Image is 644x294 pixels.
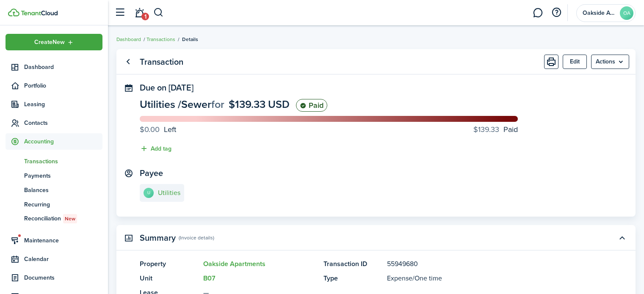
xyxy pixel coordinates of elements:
panel-main-description: 55949680 [387,259,587,269]
button: Open resource center [549,5,564,20]
span: Documents [24,273,102,282]
progress-caption-label: Paid [473,124,518,135]
avatar-text: U [144,188,154,198]
img: TenantCloud [8,8,19,16]
span: Utilities / Sewer [140,96,211,112]
span: Portfolio [24,81,102,90]
a: Dashboard [6,59,102,75]
span: Payments [24,171,102,180]
a: Payments [6,168,102,183]
span: Reconciliation [24,214,102,223]
panel-main-title: Transaction [140,57,183,67]
a: Recurring [6,197,102,212]
span: for [211,96,224,112]
panel-main-title: Summary [140,233,176,243]
panel-main-description: / [387,273,587,283]
progress-caption-label-value: $139.33 [473,124,499,135]
progress-caption-label: Left [140,124,176,135]
a: Dashboard [116,36,141,43]
e-details-info-title: Utilities [158,189,180,197]
progress-caption-label-value: $0.00 [140,124,160,135]
span: 1 [141,13,149,20]
a: Messaging [530,2,546,24]
panel-main-title: Type [323,273,383,283]
span: $139.33 USD [229,96,290,112]
a: UUtilities [140,184,184,202]
span: Leasing [24,100,102,109]
button: Toggle accordion [615,231,629,245]
span: Create New [34,39,65,45]
span: Dashboard [24,63,102,71]
span: Transactions [24,157,102,166]
panel-main-title: Unit [140,273,199,283]
a: Notifications [131,2,147,24]
span: Maintenance [24,236,102,245]
button: Open menu [6,34,102,50]
button: Open menu [591,55,629,69]
panel-main-subtitle: (Invoice details) [179,234,214,242]
span: Details [182,36,198,43]
button: Print [544,55,558,69]
button: Open sidebar [112,5,128,21]
span: Oakside Apartments [583,10,616,16]
button: Add tag [140,144,171,154]
status: Paid [296,99,327,112]
panel-main-title: Property [140,259,199,269]
menu-btn: Actions [591,55,629,69]
button: Edit [563,55,587,69]
panel-main-title: Payee [140,168,163,178]
a: Transactions [146,36,175,43]
span: New [65,215,75,223]
span: Contacts [24,118,102,127]
span: Accounting [24,137,102,146]
img: TenantCloud [21,11,58,16]
span: One time [415,273,442,283]
span: Recurring [24,200,102,209]
panel-main-title: Transaction ID [323,259,383,269]
span: Expense [387,273,412,283]
a: Balances [6,183,102,197]
a: B07 [203,273,216,283]
span: Due on [DATE] [140,81,193,94]
a: ReconciliationNew [6,212,102,226]
button: Search [153,5,164,20]
avatar-text: OA [620,6,633,20]
a: Go back [121,55,135,69]
span: Balances [24,186,102,195]
a: Oakside Apartments [203,259,265,269]
span: Calendar [24,255,102,264]
a: Transactions [6,154,102,168]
